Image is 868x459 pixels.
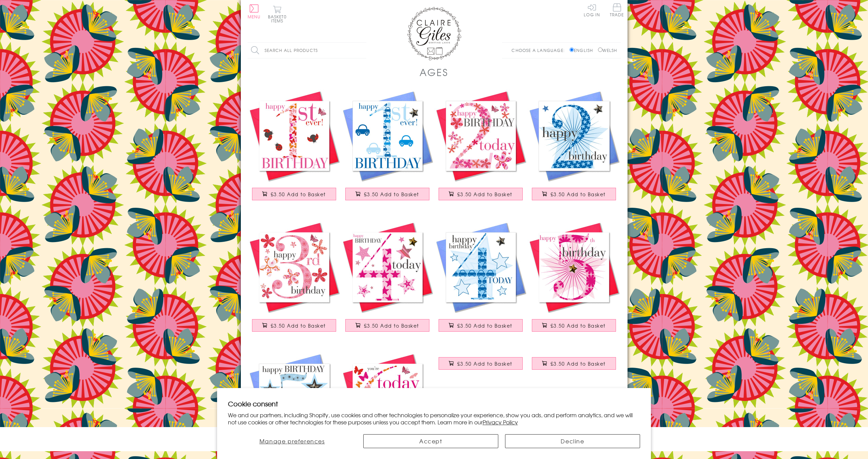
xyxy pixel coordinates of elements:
img: Birthday Card, Age 3 Girl Pink, Embellished with a fabric butterfly [248,221,341,314]
a: Birthday Card, Age 4 Boy Blue, Embellished with a padded star £3.50 Add to Basket [434,221,527,338]
span: £3.50 Add to Basket [551,191,606,198]
input: English [570,48,574,52]
button: £3.50 Add to Basket [345,319,429,332]
button: £3.50 Add to Basket [439,188,523,200]
input: Search all products [248,43,366,58]
img: Birthday Card, Age 5 Boy, Happy 5th Birthday, Embellished with a padded star [248,352,341,445]
a: Birthday Card, Age 4 Girl, Pink, Embellished with a padded star £3.50 Add to Basket [341,221,434,338]
input: Welsh [598,48,602,52]
span: £3.50 Add to Basket [364,322,419,329]
span: Menu [248,14,261,20]
img: Claire Giles Greetings Cards [407,7,461,60]
img: Birthday Card, Age 2 Girl Pink 2nd Birthday, Embellished with a fabric butterfly [434,89,527,183]
a: Birthday Card, Age 5 Girl, Happy 5th Birthday, Embellished with a padded star £3.50 Add to Basket [527,221,621,338]
a: Birthday Card, Age 3 Girl Pink, Embellished with a fabric butterfly £3.50 Add to Basket [248,221,341,338]
a: Birthday Card, Age 2 Girl Pink 2nd Birthday, Embellished with a fabric butterfly £3.50 Add to Basket [434,89,527,207]
img: Birthday Card, Boy Blue, Happy 2nd Birthday, Embellished with a padded star [527,89,621,183]
a: Privacy Policy [483,418,518,426]
img: Birthday Card, Age 6 Girl, Happy 6th Birthday, fabric butterfly embellished [341,352,434,445]
a: Birthday Card, Age 1 Blue Boy, 1st Birthday, Embellished with a padded star £3.50 Add to Basket [341,89,434,207]
input: Search [360,43,366,58]
label: English [570,47,596,53]
h2: Cookie consent [228,399,640,408]
a: Birthday Card, Age 1 Girl Pink 1st Birthday, Embellished with a fabric butterfly £3.50 Add to Basket [248,89,341,207]
button: Basket0 items [268,5,287,23]
button: £3.50 Add to Basket [252,188,336,200]
button: Accept [363,434,498,448]
span: Trade [610,3,624,17]
img: Birthday Card, Age 4 Girl, Pink, Embellished with a padded star [341,221,434,314]
a: Birthday Card, Age 7 Girl, Happy 7th Birthday, fabric butterfly embellished £3.50 Add to Basket [527,352,621,381]
span: £3.50 Add to Basket [457,191,513,198]
button: Decline [505,434,640,448]
span: £3.50 Add to Basket [551,360,606,367]
p: Choose a language: [512,47,568,53]
a: Birthday Card, Age 6 Boy, Happy 6th Birthday, Embellished with a padded star £3.50 Add to Basket [434,352,527,381]
button: £3.50 Add to Basket [532,357,616,370]
span: £3.50 Add to Basket [271,322,326,329]
span: Manage preferences [259,437,325,445]
img: Birthday Card, Age 1 Girl Pink 1st Birthday, Embellished with a fabric butterfly [248,89,341,183]
img: Birthday Card, Age 1 Blue Boy, 1st Birthday, Embellished with a padded star [341,89,434,183]
button: Manage preferences [228,434,356,448]
img: Birthday Card, Age 5 Girl, Happy 5th Birthday, Embellished with a padded star [527,221,621,314]
button: £3.50 Add to Basket [532,319,616,332]
a: Birthday Card, Boy Blue, Happy 2nd Birthday, Embellished with a padded star £3.50 Add to Basket [527,89,621,207]
span: £3.50 Add to Basket [364,191,419,198]
h1: AGES [420,65,448,79]
button: £3.50 Add to Basket [439,357,523,370]
button: Menu [248,4,261,19]
button: £3.50 Add to Basket [252,319,336,332]
span: £3.50 Add to Basket [551,322,606,329]
span: £3.50 Add to Basket [457,360,513,367]
label: Welsh [598,47,617,53]
span: 0 items [271,14,287,24]
button: £3.50 Add to Basket [345,188,429,200]
p: We and our partners, including Shopify, use cookies and other technologies to personalize your ex... [228,411,640,426]
button: £3.50 Add to Basket [439,319,523,332]
span: £3.50 Add to Basket [271,191,326,198]
a: Log In [584,3,600,17]
span: £3.50 Add to Basket [457,322,513,329]
button: £3.50 Add to Basket [532,188,616,200]
img: Birthday Card, Age 4 Boy Blue, Embellished with a padded star [434,221,527,314]
a: Trade [610,3,624,18]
